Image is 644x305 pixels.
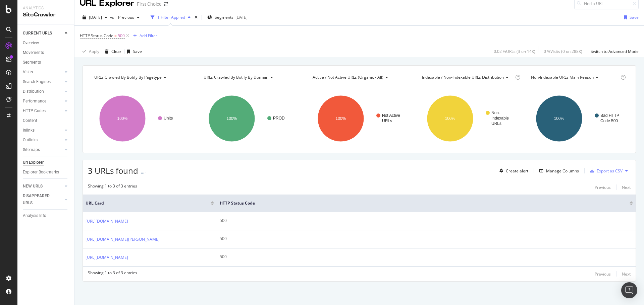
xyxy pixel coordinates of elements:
[141,172,144,174] img: Equal
[23,146,40,153] div: Sitemaps
[111,49,121,54] div: Clear
[23,117,37,124] div: Content
[220,200,620,206] span: HTTP Status Code
[23,49,44,56] div: Movements
[416,89,521,148] div: A chart.
[23,5,69,11] div: Analytics
[546,168,579,174] div: Manage Columns
[23,169,69,176] a: Explorer Bookmarks
[306,89,411,148] div: A chart.
[130,32,157,40] button: Add Filter
[23,183,63,190] a: NEW URLS
[197,89,302,148] svg: A chart.
[202,72,297,83] h4: URLs Crawled By Botify By domain
[23,159,69,166] a: Url Explorer
[600,113,619,118] text: Bad HTTP
[86,236,160,243] a: [URL][DOMAIN_NAME][PERSON_NAME]
[86,254,128,261] a: [URL][DOMAIN_NAME]
[93,72,188,83] h4: URLs Crawled By Botify By pagetype
[595,183,611,191] button: Previous
[621,12,639,23] button: Save
[117,116,128,121] text: 100%
[114,33,117,39] span: =
[595,184,611,190] div: Previous
[621,282,637,298] div: Open Intercom Messenger
[23,117,69,124] a: Content
[140,33,157,39] div: Add Filter
[23,98,46,105] div: Performance
[23,127,35,134] div: Inlinks
[597,168,623,174] div: Export as CSV
[115,14,134,20] span: Previous
[23,212,46,219] div: Analysis Info
[23,78,63,85] a: Search Engines
[23,40,39,47] div: Overview
[491,121,501,126] text: URLs
[23,127,63,134] a: Inlinks
[23,30,63,37] a: CURRENT URLS
[94,74,162,80] span: URLs Crawled By Botify By pagetype
[220,218,633,224] div: 500
[311,72,406,83] h4: Active / Not Active URLs
[220,254,633,260] div: 500
[86,218,128,225] a: [URL][DOMAIN_NAME]
[313,74,383,80] span: Active / Not Active URLs (organic - all)
[86,200,209,206] span: URL Card
[23,193,57,207] div: DISAPPEARED URLS
[525,89,630,148] svg: A chart.
[588,46,639,57] button: Switch to Advanced Mode
[23,107,46,115] div: HTTP Codes
[421,72,514,83] h4: Indexable / Non-Indexable URLs Distribution
[220,236,633,242] div: 500
[497,165,528,176] button: Create alert
[115,12,142,23] button: Previous
[89,49,99,54] div: Apply
[88,183,137,191] div: Showing 1 to 3 of 3 entries
[215,14,233,20] span: Segments
[587,165,623,176] button: Export as CSV
[595,270,611,278] button: Previous
[23,88,63,95] a: Distribution
[148,12,193,23] button: 1 Filter Applied
[622,184,631,190] div: Next
[23,11,69,19] div: SiteCrawler
[382,113,400,118] text: Not Active
[80,46,99,57] button: Apply
[273,116,285,121] text: PROD
[531,74,594,80] span: Non-Indexable URLs Main Reason
[336,116,346,121] text: 100%
[422,74,504,80] span: Indexable / Non-Indexable URLs distribution
[80,12,110,23] button: [DATE]
[23,78,51,85] div: Search Engines
[23,212,69,219] a: Analysis Info
[145,170,146,175] div: -
[622,183,631,191] button: Next
[23,40,69,47] a: Overview
[491,110,500,115] text: Non-
[23,69,63,76] a: Visits
[494,49,535,54] div: 0.02 % URLs ( 3 on 14K )
[23,159,44,166] div: Url Explorer
[137,1,161,7] div: First Choice
[88,270,137,278] div: Showing 1 to 3 of 3 entries
[23,146,63,153] a: Sitemaps
[118,31,125,41] span: 500
[506,168,528,174] div: Create alert
[630,14,639,20] div: Save
[133,49,142,54] div: Save
[491,116,509,121] text: Indexable
[110,14,115,20] span: vs
[537,167,579,175] button: Manage Columns
[204,74,268,80] span: URLs Crawled By Botify By domain
[23,169,59,176] div: Explorer Bookmarks
[23,107,63,115] a: HTTP Codes
[23,98,63,105] a: Performance
[235,14,248,20] div: [DATE]
[23,137,63,144] a: Outlinks
[102,46,121,57] button: Clear
[164,2,168,6] div: arrow-right-arrow-left
[157,14,185,20] div: 1 Filter Applied
[591,49,639,54] div: Switch to Advanced Mode
[23,30,52,37] div: CURRENT URLS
